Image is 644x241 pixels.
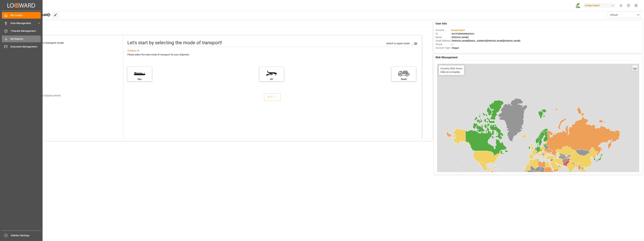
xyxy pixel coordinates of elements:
button: Compo Expert [583,2,617,9]
div: See less [127,49,136,53]
span: Timeslot Management [11,29,41,33]
span: Email Address [436,39,451,43]
span: User Info [436,22,447,26]
span: Sidebar Settings [11,234,41,237]
div: Road [393,77,414,81]
button: show 0 new notifications [617,2,625,9]
div: NEXT [267,95,278,99]
span: Account [436,28,451,32]
div: Add shipping details [40,94,61,97]
span: : [451,29,465,31]
a: Timeslot Management [2,28,41,34]
div: Please select the main mode of transport for your shipment. [127,53,419,57]
span: Compo Expert [451,29,465,31]
span: : — [451,43,453,46]
span: Default [610,13,618,17]
div: Click on a Country [440,67,462,73]
img: Screenshot%202023-09-29%20at%2010.02.21.png_1712312052.png [576,3,581,8]
span: Id [436,32,451,35]
div: Air [261,77,282,81]
span: Name [436,35,451,39]
span: : 0019Y000004dKyPQAU [451,32,474,35]
span: Account Type [436,46,451,50]
span: My Cockpit [11,14,41,17]
a: Document Management [2,43,41,50]
div: Let's start by selecting the mode of transport! [127,39,222,46]
button: Help Center [625,2,632,9]
span: Data Management [11,21,37,25]
span: Hello [PERSON_NAME]! [14,12,50,18]
span: Document Management [11,45,41,49]
button: open menu [608,12,641,18]
span: : Shipper [451,47,459,49]
span: Phone [436,43,451,46]
div: Select transport mode [37,41,64,45]
span: Risk Management [436,55,458,59]
span: : [PERSON_NAME] [451,36,469,39]
span: My Reports [11,37,41,41]
a: Layers [632,65,638,71]
h4: Country Risk Score [440,67,462,70]
button: NEXT [264,93,281,101]
a: My Reports [2,35,41,42]
a: My Cockpit [2,12,41,19]
span: Switch to expert mode [386,42,410,45]
span: : [PERSON_NAME][EMAIL_ADDRESS][PERSON_NAME][DOMAIN_NAME] [451,40,520,42]
div: Sea [129,77,150,81]
div: Compo Expert [583,3,616,8]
